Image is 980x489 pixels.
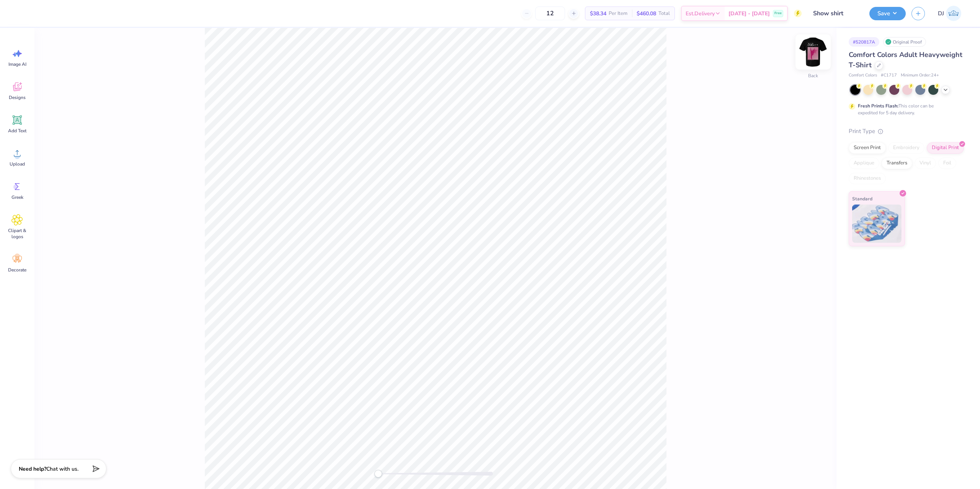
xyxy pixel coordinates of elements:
span: Clipart & logos [5,227,30,240]
span: Comfort Colors [849,72,877,79]
div: Foil [938,158,956,169]
span: Add Text [8,128,26,134]
span: Designs [9,94,26,101]
span: DJ [938,9,944,18]
div: Rhinestones [849,173,886,184]
span: Per Item [609,10,627,18]
strong: Fresh Prints Flash: [858,103,898,109]
div: Vinyl [915,158,936,169]
div: Original Proof [883,37,926,47]
div: Print Type [849,127,965,136]
span: # C1717 [881,72,897,79]
img: Back [798,37,828,67]
a: DJ [934,6,965,21]
div: Screen Print [849,142,886,154]
span: $38.34 [590,10,606,18]
div: Transfers [882,158,912,169]
img: Danyl Jon Ferrer [946,6,961,21]
span: Minimum Order: 24 + [901,72,939,79]
span: Est. Delivery [686,10,715,18]
div: # 520817A [849,37,879,47]
div: Applique [849,158,879,169]
span: Decorate [8,267,26,273]
input: Untitled Design [807,6,864,21]
span: Greek [11,194,23,200]
span: $460.08 [637,10,656,18]
strong: Need help? [19,465,46,473]
span: Free [774,11,782,16]
div: Back [808,72,818,79]
span: [DATE] - [DATE] [728,10,770,18]
div: This color can be expedited for 5 day delivery. [858,102,952,116]
span: Total [658,10,670,18]
img: Standard [852,205,902,243]
span: Upload [10,161,25,167]
div: Accessibility label [374,470,382,478]
span: Chat with us. [46,465,78,473]
span: Comfort Colors Adult Heavyweight T-Shirt [849,50,962,70]
button: Save [869,7,906,20]
span: Standard [852,195,872,203]
span: Image AI [8,61,26,67]
div: Embroidery [888,142,924,154]
div: Digital Print [927,142,964,154]
input: – – [535,6,565,20]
